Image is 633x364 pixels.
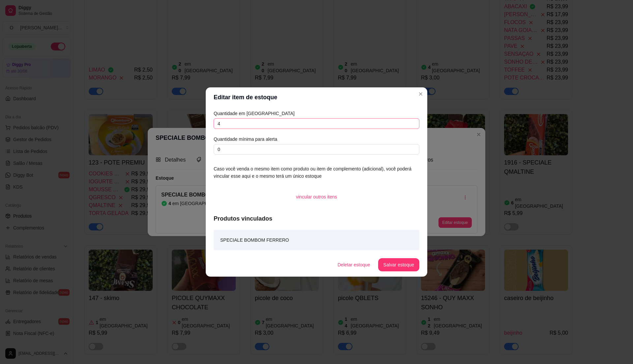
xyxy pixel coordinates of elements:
[378,258,419,271] button: Salvar estoque
[214,136,419,143] article: Quantidade mínima para alerta
[291,190,343,203] button: vincular outros itens
[206,87,427,107] header: Editar item de estoque
[214,214,419,223] article: Produtos vinculados
[332,258,376,271] button: Deletar estoque
[220,236,289,244] article: SPECIALE BOMBOM FERRERO
[214,165,419,180] article: Caso você venda o mesmo item como produto ou item de complemento (adicional), você poderá vincula...
[214,110,419,117] article: Quantidade em [GEOGRAPHIC_DATA]
[415,89,426,99] button: Close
